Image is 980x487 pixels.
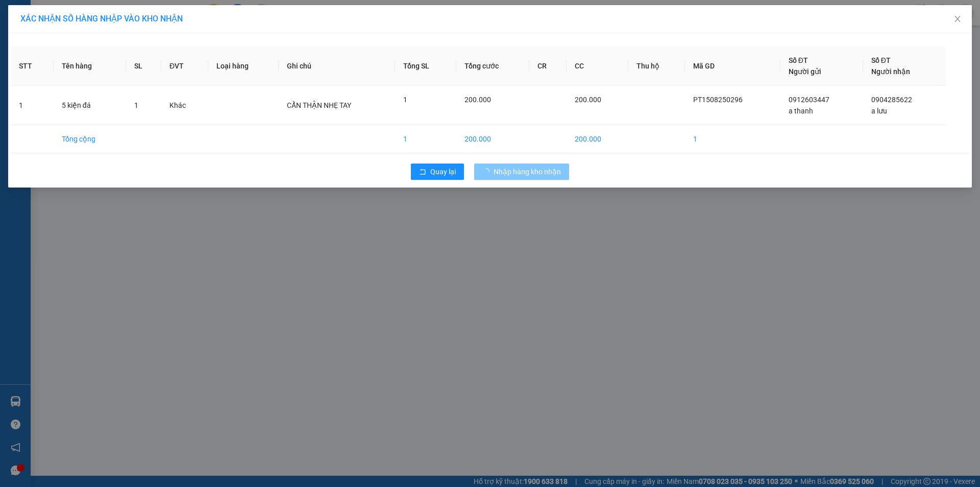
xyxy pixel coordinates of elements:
[11,47,54,86] th: STT
[395,125,456,153] td: 1
[11,86,54,125] td: 1
[395,47,456,86] th: Tổng SL
[474,164,569,180] button: Nhập hàng kho nhận
[567,125,628,153] td: 200.000
[693,96,743,104] span: PT1508250296
[208,47,278,86] th: Loại hàng
[411,164,464,180] button: rollbackQuay lại
[403,96,407,104] span: 1
[287,101,351,109] span: CẨN THẬN NHẸ TAY
[494,166,561,177] span: Nhập hàng kho nhận
[134,101,138,109] span: 1
[628,47,685,86] th: Thu hộ
[54,86,126,125] td: 5 kiện đá
[943,5,972,34] button: Close
[789,67,821,76] span: Người gửi
[54,47,126,86] th: Tên hàng
[126,47,161,86] th: SL
[685,47,780,86] th: Mã GD
[567,47,628,86] th: CC
[456,47,529,86] th: Tổng cước
[789,96,829,104] span: 0912603447
[279,47,395,86] th: Ghi chú
[529,47,566,86] th: CR
[575,96,601,104] span: 200.000
[685,125,780,153] td: 1
[54,125,126,153] td: Tổng cộng
[419,168,426,176] span: rollback
[871,107,887,115] span: a lưu
[20,14,183,24] span: XÁC NHẬN SỐ HÀNG NHẬP VÀO KHO NHẬN
[482,168,494,175] span: loading
[789,56,808,64] span: Số ĐT
[871,67,910,76] span: Người nhận
[161,47,209,86] th: ĐVT
[161,86,209,125] td: Khác
[430,166,456,177] span: Quay lại
[456,125,529,153] td: 200.000
[953,15,962,23] span: close
[871,96,912,104] span: 0904285622
[464,96,491,104] span: 200.000
[871,56,891,64] span: Số ĐT
[789,107,813,115] span: a thanh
